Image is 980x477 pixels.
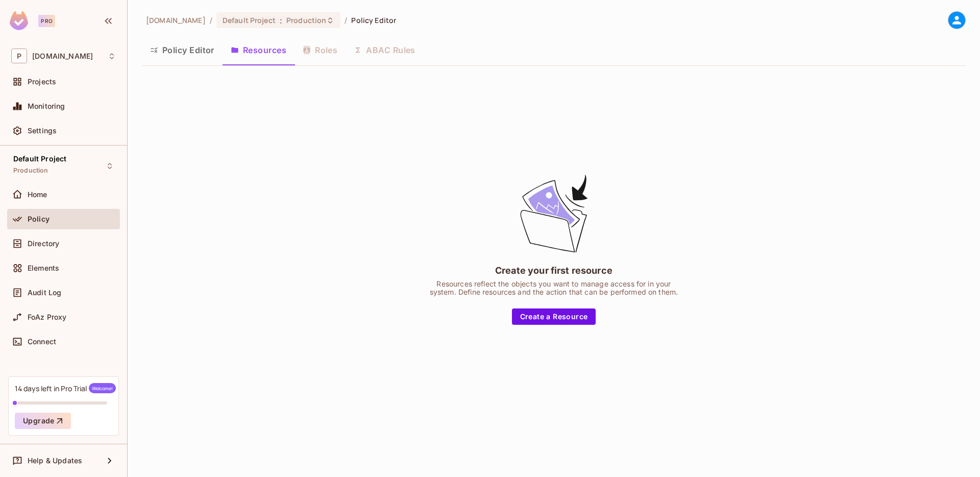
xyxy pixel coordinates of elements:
[13,166,48,175] span: Production
[28,102,65,110] span: Monitoring
[15,383,116,393] div: 14 days left in Pro Trial
[89,383,116,393] span: Welcome!
[146,15,206,25] span: the active workspace
[28,78,56,86] span: Projects
[28,190,47,199] span: Home
[11,49,27,63] span: P
[426,280,681,296] div: Resources reflect the objects you want to manage access for in your system. Define resources and ...
[10,11,28,30] img: SReyMgAAAABJRU5ErkJggg==
[28,240,59,248] span: Directory
[28,264,59,272] span: Elements
[28,127,57,135] span: Settings
[286,15,326,25] span: Production
[210,15,212,25] li: /
[142,37,223,63] button: Policy Editor
[38,15,55,27] div: Pro
[495,264,612,277] div: Create your first resource
[28,313,67,321] span: FoAz Proxy
[279,16,283,25] span: :
[28,457,82,465] span: Help & Updates
[512,308,596,325] button: Create a Resource
[28,338,56,346] span: Connect
[351,15,396,25] span: Policy Editor
[345,15,347,25] li: /
[223,37,295,63] button: Resources
[13,155,66,163] span: Default Project
[223,15,276,25] span: Default Project
[15,413,71,429] button: Upgrade
[28,289,61,297] span: Audit Log
[32,52,93,60] span: Workspace: permit.io
[28,215,50,223] span: Policy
